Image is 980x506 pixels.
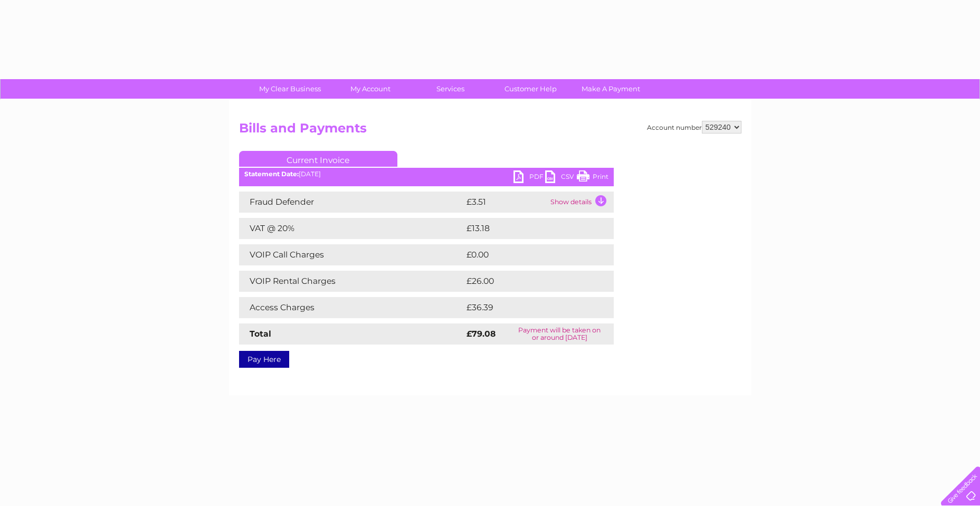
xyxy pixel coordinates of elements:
td: Fraud Defender [239,192,464,213]
div: [DATE] [239,170,614,178]
div: Account number [647,121,741,133]
strong: Total [250,329,271,339]
td: VOIP Rental Charges [239,271,464,292]
td: £26.00 [464,271,593,292]
td: Show details [548,192,614,213]
a: Print [577,170,608,186]
td: VOIP Call Charges [239,244,464,265]
a: My Account [327,79,414,99]
strong: £79.08 [467,329,496,339]
a: Make A Payment [567,79,654,99]
td: VAT @ 20% [239,218,464,239]
td: £36.39 [464,297,593,318]
a: Customer Help [487,79,574,99]
b: Statement Date: [244,170,299,178]
a: PDF [513,170,545,186]
a: CSV [545,170,577,186]
td: £0.00 [464,244,589,265]
td: Payment will be taken on or around [DATE] [506,323,613,345]
a: My Clear Business [246,79,334,99]
a: Pay Here [239,351,289,368]
td: Access Charges [239,297,464,318]
h2: Bills and Payments [239,121,741,141]
td: £3.51 [464,192,548,213]
td: £13.18 [464,218,591,239]
a: Services [407,79,494,99]
a: Current Invoice [239,151,397,167]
